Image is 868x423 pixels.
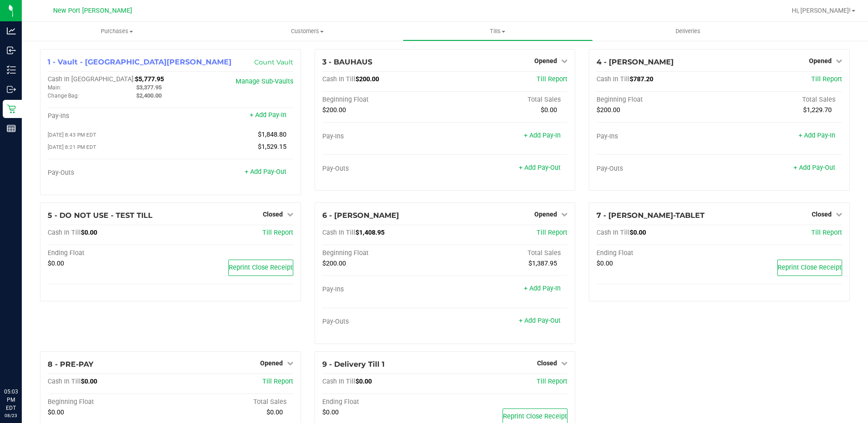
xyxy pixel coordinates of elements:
span: $1,848.80 [258,131,286,138]
span: $5,777.95 [135,75,164,83]
a: Till Report [537,378,567,385]
div: Pay-Outs [48,169,170,177]
span: 1 - Vault - [GEOGRAPHIC_DATA][PERSON_NAME] [48,58,232,66]
span: Hi, [PERSON_NAME]! [792,7,851,14]
div: Pay-Ins [322,285,445,294]
span: Cash In Till [322,75,355,83]
div: Total Sales [170,398,293,406]
div: Total Sales [445,96,567,104]
span: $200.00 [597,106,620,114]
a: Till Report [537,75,567,83]
span: Reprint Close Receipt [229,264,293,271]
div: Ending Float [48,249,170,257]
span: Opened [260,359,283,367]
span: Cash In Till [597,229,630,236]
span: $0.00 [266,408,283,416]
span: Cash In Till [48,378,81,385]
a: + Add Pay-Out [519,317,561,325]
a: Till Report [811,75,842,83]
div: Beginning Float [597,96,719,104]
a: Till Report [537,229,567,236]
iframe: Resource center [9,350,36,378]
span: $3,377.95 [136,84,162,91]
span: Opened [534,57,557,64]
span: Opened [534,211,557,218]
span: 7 - [PERSON_NAME]-TABLET [597,211,705,220]
span: $0.00 [81,378,97,385]
a: Customers [212,22,402,41]
span: Cash In [GEOGRAPHIC_DATA]: [48,75,135,83]
span: New Port [PERSON_NAME] [53,7,132,15]
inline-svg: Analytics [7,26,16,35]
span: Purchases [22,27,212,35]
p: 05:03 PM EDT [4,388,18,412]
span: Customers [212,27,402,35]
a: Till Report [262,229,293,236]
a: + Add Pay-Out [794,164,835,172]
span: [DATE] 8:43 PM EDT [48,132,96,138]
span: Cash In Till [322,229,355,236]
a: Till Report [262,378,293,385]
a: Till Report [811,229,842,236]
span: [DATE] 8:21 PM EDT [48,144,96,150]
a: + Add Pay-Out [519,164,561,172]
span: Main: [48,84,61,91]
span: $1,408.95 [355,229,385,236]
a: Manage Sub-Vaults [236,78,293,85]
a: Deliveries [593,22,783,41]
div: Pay-Outs [597,165,719,173]
div: Pay-Outs [322,318,445,326]
span: $0.00 [541,106,557,114]
span: $2,400.00 [136,92,162,99]
span: Closed [263,211,283,218]
span: Tills [403,27,592,35]
a: Purchases [22,22,212,41]
span: $0.00 [322,408,339,416]
span: 8 - PRE-PAY [48,360,94,369]
a: + Add Pay-In [524,132,561,139]
div: Total Sales [445,249,567,257]
span: Cash In Till [48,229,81,236]
span: Opened [809,57,832,64]
span: $1,387.95 [528,260,557,267]
span: Cash In Till [322,378,355,385]
div: Pay-Outs [322,165,445,173]
inline-svg: Retail [7,104,16,113]
a: + Add Pay-In [799,132,835,139]
span: $0.00 [597,260,613,267]
span: $200.00 [355,75,379,83]
span: $1,229.70 [803,106,832,114]
a: Count Vault [254,58,293,66]
span: $200.00 [322,106,346,114]
span: Reprint Close Receipt [503,413,567,420]
span: $0.00 [81,229,97,236]
span: 6 - [PERSON_NAME] [322,211,399,220]
a: + Add Pay-In [524,285,561,292]
span: 3 - BAUHAUS [322,58,372,66]
span: $787.20 [630,75,653,83]
a: + Add Pay-Out [245,168,286,176]
div: Total Sales [720,96,842,104]
a: Tills [403,22,593,41]
button: Reprint Close Receipt [777,260,842,276]
span: $0.00 [355,378,372,385]
div: Pay-Ins [597,133,719,141]
span: 4 - [PERSON_NAME] [597,58,674,66]
button: Reprint Close Receipt [228,260,293,276]
span: 9 - Delivery Till 1 [322,360,385,369]
div: Beginning Float [322,249,445,257]
inline-svg: Inventory [7,65,16,74]
span: $0.00 [48,260,64,267]
div: Pay-Ins [322,133,445,141]
div: Beginning Float [48,398,170,406]
p: 08/23 [4,412,18,419]
div: Ending Float [597,249,719,257]
span: $0.00 [630,229,646,236]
